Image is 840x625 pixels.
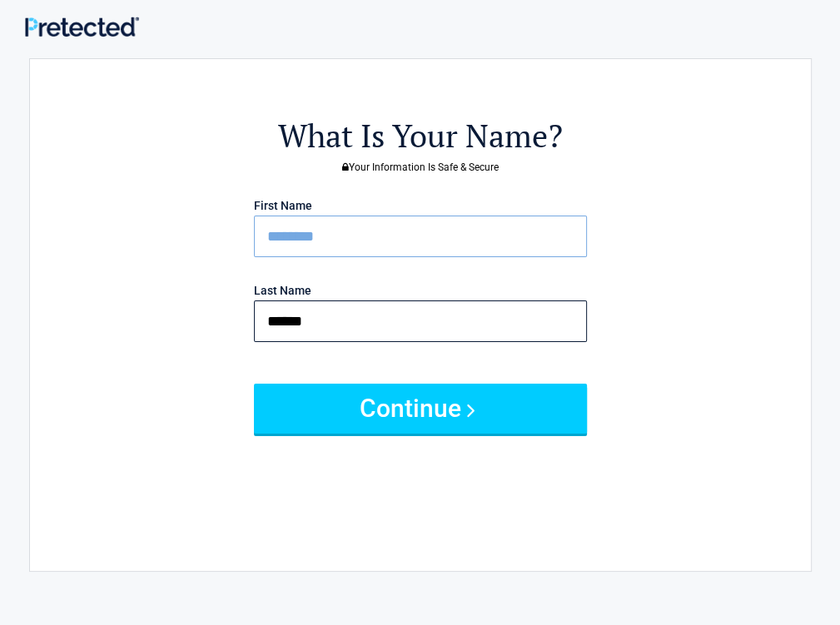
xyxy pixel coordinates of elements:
[254,384,587,434] button: Continue
[25,17,139,37] img: Main Logo
[122,115,719,157] h2: What Is Your Name?
[122,162,719,172] h3: Your Information Is Safe & Secure
[254,285,311,296] label: Last Name
[254,200,312,211] label: First Name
